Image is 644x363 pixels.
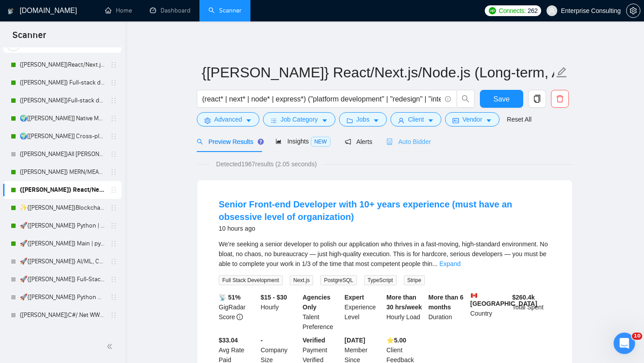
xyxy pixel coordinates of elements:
div: Experience Level [343,292,385,332]
a: 🚀{[PERSON_NAME]} Python AI/ML Integrations [20,288,105,306]
img: 🇨🇦 [471,292,477,299]
span: holder [110,258,117,265]
span: caret-down [246,117,252,124]
a: 🚀{[PERSON_NAME]} Python | Django | AI / [20,217,105,235]
span: setting [627,7,640,14]
a: {[PERSON_NAME]} MERN/MEAN (Enterprise & SaaS) [20,163,105,181]
span: Job Category [280,114,318,124]
button: copy [528,90,546,108]
b: Expert [344,294,364,301]
a: dashboardDashboard [150,7,191,14]
span: area-chart [275,138,282,144]
div: Duration [427,292,469,332]
span: delete [551,95,568,103]
span: ... [432,260,438,267]
div: Hourly Load [385,292,427,332]
span: Jobs [356,114,370,124]
span: Client [408,114,424,124]
span: setting [204,117,211,124]
span: folder [347,117,353,124]
a: {[PERSON_NAME]}React/Next.js/Node.js (Long-term, All Niches) [20,56,105,74]
span: Insights [275,138,330,145]
span: 10 [632,333,642,340]
span: holder [110,169,117,176]
span: info-circle [237,314,243,320]
a: {[PERSON_NAME]}Full-stack devs WW (<1 month) - pain point [20,92,105,110]
button: folderJobscaret-down [339,112,387,127]
button: barsJob Categorycaret-down [263,112,335,127]
a: 🚀{[PERSON_NAME]} AI/ML, Custom Models, and LLM Development [20,253,105,270]
a: {[PERSON_NAME]} Full-stack devs WW - pain point [20,74,105,92]
span: copy [529,95,546,103]
a: 🌍[[PERSON_NAME]] Native Mobile WW [20,110,105,127]
input: Search Freelance Jobs... [202,93,441,105]
a: Senior Front-end Developer with 10+ years experience (must have an obsessive level of organization) [219,199,512,222]
span: notification [345,139,351,145]
span: Save [493,93,509,105]
span: 262 [528,6,538,16]
div: Hourly [259,292,301,332]
span: search [457,95,474,103]
span: bars [271,117,277,124]
button: delete [551,90,569,108]
a: searchScanner [208,7,241,14]
button: search [457,90,475,108]
span: Auto Bidder [386,138,431,145]
b: $33.04 [219,337,238,344]
div: GigRadar Score [217,292,259,332]
a: 🚀{[PERSON_NAME]} Main | python | django | AI (+less than 30 h) [20,235,105,253]
a: {[PERSON_NAME]}C#/.Net WW - best match (not preferred location) [20,324,105,342]
button: idcardVendorcaret-down [445,112,500,127]
button: setting [626,4,640,18]
a: {[PERSON_NAME]} React/Next.js/Node.js (Long-term, All Niches) [20,181,105,199]
a: Expand [440,260,461,267]
span: Vendor [462,114,482,124]
button: Save [480,90,523,108]
span: Preview Results [197,138,261,145]
span: holder [110,61,117,68]
span: Detected 1967 results (2.05 seconds) [210,159,323,169]
button: userClientcaret-down [390,112,441,127]
div: Tooltip anchor [257,138,265,146]
iframe: Intercom live chat [614,333,635,354]
span: search [197,139,203,145]
div: Total Spent [510,292,552,332]
span: double-left [106,342,115,351]
span: holder [110,115,117,122]
span: caret-down [322,117,328,124]
span: user [398,117,404,124]
span: NEW [311,137,330,147]
span: holder [110,240,117,247]
span: edit [556,67,568,78]
span: holder [110,294,117,301]
span: holder [110,276,117,283]
span: robot [386,139,393,145]
span: Alerts [345,138,373,145]
b: $ 260.4k [512,294,535,301]
span: info-circle [445,96,451,102]
a: {[PERSON_NAME]}C#/.Net WW - best match [20,306,105,324]
span: holder [110,222,117,229]
img: logo [8,4,14,18]
b: $15 - $30 [261,294,287,301]
span: TypeScript [364,275,397,285]
b: Verified [303,337,326,344]
span: holder [110,79,117,86]
span: idcard [453,117,459,124]
b: - [261,337,263,344]
a: setting [626,7,640,14]
div: Country [469,292,511,332]
b: [GEOGRAPHIC_DATA] [470,292,538,307]
span: Next.js [290,275,314,285]
div: We’re seeking a senior developer to polish our application who thrives in a fast-moving, high-sta... [219,239,551,269]
a: ✨{[PERSON_NAME]}Blockchain WW [20,199,105,217]
b: 📡 51% [219,294,241,301]
span: holder [110,151,117,158]
span: holder [110,186,117,194]
input: Scanner name... [202,61,554,84]
div: Talent Preference [301,292,343,332]
span: caret-down [428,117,434,124]
span: holder [110,312,117,319]
b: Agencies Only [303,294,330,311]
b: More than 30 hrs/week [386,294,422,311]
